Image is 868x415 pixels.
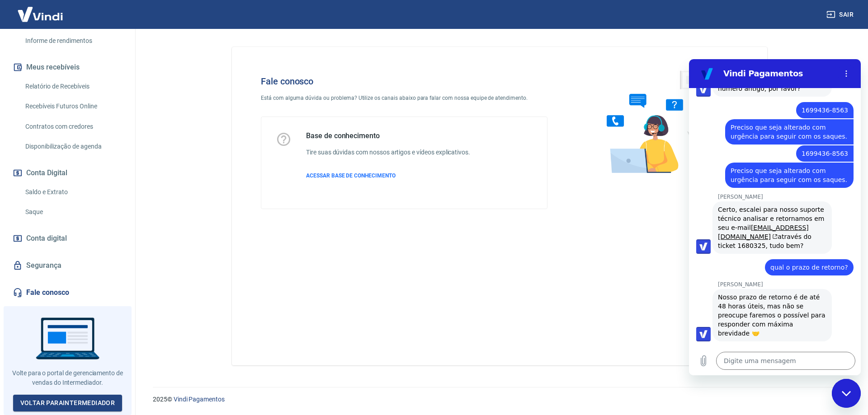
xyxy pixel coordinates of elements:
a: Disponibilização de agenda [22,137,124,156]
a: Segurança [11,256,124,275]
a: Contratos com credores [22,117,124,136]
a: Recebíveis Futuros Online [22,97,124,116]
p: 2025 © [153,395,846,404]
h6: Tire suas dúvidas com nossos artigos e vídeos explicativos. [306,148,470,157]
iframe: Botão para abrir a janela de mensagens, conversa em andamento [832,379,861,408]
a: Informe de rendimentos [22,32,124,50]
a: Conta digital [11,228,124,248]
iframe: Janela de mensagens [689,59,861,375]
img: Vindi [11,0,70,28]
a: ACESSAR BASE DE CONHECIMENTO [306,172,470,180]
a: Saque [22,203,124,221]
span: ACESSAR BASE DE CONHECIMENTO [306,173,396,179]
a: Vindi Pagamentos [174,396,225,403]
button: Sair [825,6,857,23]
button: Conta Digital [11,163,124,183]
h5: Base de conhecimento [306,131,470,140]
img: Fale conosco [589,61,726,182]
a: Relatório de Recebíveis [22,77,124,96]
p: Está com alguma dúvida ou problema? Utilize os canais abaixo para falar com nossa equipe de atend... [261,94,547,102]
button: Meus recebíveis [11,57,124,77]
h4: Fale conosco [261,76,547,87]
a: Saldo e Extrato [22,183,124,201]
a: Fale conosco [11,283,124,303]
a: Voltar paraIntermediador [13,395,123,411]
span: Conta digital [26,232,67,245]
